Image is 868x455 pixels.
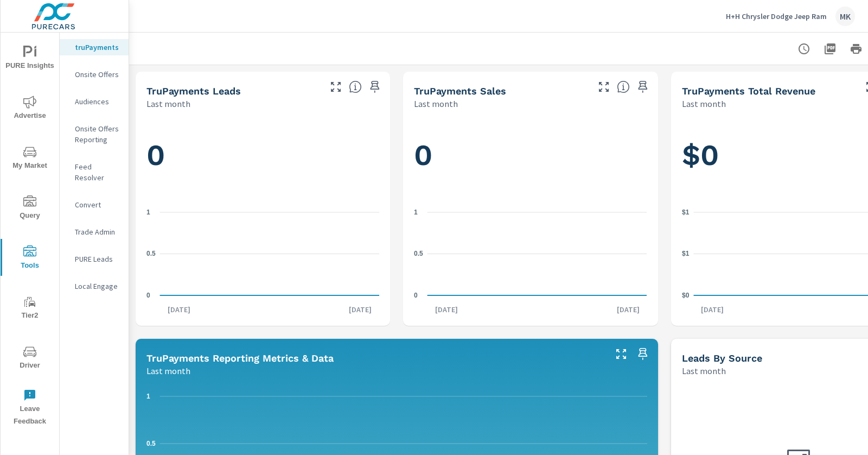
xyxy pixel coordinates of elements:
[75,254,120,264] p: PURE Leads
[60,66,129,83] div: Onsite Offers
[682,250,690,257] text: $1
[612,345,630,363] button: Make Fullscreen
[60,121,129,148] div: Onsite Offers Reporting
[366,78,384,96] span: Save this to your personalized report
[75,226,120,237] p: Trade Admin
[682,292,690,299] text: $0
[146,137,379,174] h1: 0
[682,97,726,110] p: Last month
[634,345,652,363] span: Save this to your personalized report
[60,197,129,213] div: Convert
[75,161,120,183] p: Feed Resolver
[327,78,344,96] button: Make Fullscreen
[75,123,120,145] p: Onsite Offers Reporting
[4,389,56,428] span: Leave Feedback
[682,85,815,97] h5: truPayments Total Revenue
[4,146,56,172] span: My Market
[146,208,150,216] text: 1
[4,345,56,372] span: Driver
[146,97,190,110] p: Last month
[146,292,150,299] text: 0
[75,281,120,292] p: Local Engage
[146,250,156,257] text: 0.5
[75,96,120,107] p: Audiences
[60,39,129,55] div: truPayments
[146,352,334,364] h5: truPayments Reporting Metrics & Data
[60,224,129,240] div: Trade Admin
[1,33,59,432] div: nav menu
[146,85,241,97] h5: truPayments Leads
[75,69,120,80] p: Onsite Offers
[349,80,362,93] span: The number of truPayments leads.
[75,42,120,53] p: truPayments
[845,38,867,60] button: Print Report
[609,304,647,315] p: [DATE]
[693,304,731,315] p: [DATE]
[146,440,156,447] text: 0.5
[4,96,56,122] span: Advertise
[4,295,56,322] span: Tier2
[341,304,379,315] p: [DATE]
[595,78,612,96] button: Make Fullscreen
[634,78,652,96] span: Save this to your personalized report
[819,38,841,60] button: "Export Report to PDF"
[414,292,418,299] text: 0
[726,11,827,21] p: H+H Chrysler Dodge Jeep Ram
[427,304,465,315] p: [DATE]
[414,208,418,216] text: 1
[414,85,506,97] h5: truPayments Sales
[4,195,56,222] span: Query
[60,251,129,267] div: PURE Leads
[160,304,198,315] p: [DATE]
[835,7,855,26] div: MK
[75,199,120,210] p: Convert
[4,245,56,272] span: Tools
[146,393,150,400] text: 1
[414,97,458,110] p: Last month
[60,159,129,186] div: Feed Resolver
[682,352,762,364] h5: Leads By Source
[146,364,190,377] p: Last month
[682,208,690,216] text: $1
[60,278,129,294] div: Local Engage
[414,250,423,257] text: 0.5
[617,80,630,93] span: Number of sales matched to a truPayments lead. [Source: This data is sourced from the dealer's DM...
[682,364,726,377] p: Last month
[60,93,129,110] div: Audiences
[414,137,647,174] h1: 0
[4,46,56,72] span: PURE Insights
